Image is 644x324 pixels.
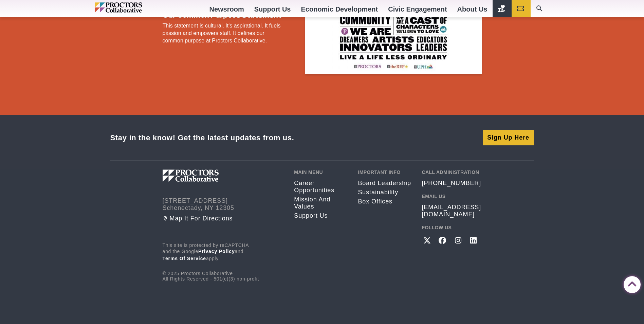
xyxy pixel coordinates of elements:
[358,169,411,175] h2: Important Info
[163,242,284,262] p: This site is protected by reCAPTCHA and the Google and apply.
[95,2,171,13] img: Proctors logo
[358,189,411,196] a: Sustainability
[294,180,348,194] a: Career opportunities
[163,256,206,261] a: Terms of Service
[294,212,348,219] a: Support Us
[483,130,534,145] a: Sign Up Here
[358,198,411,205] a: Box Offices
[422,204,481,218] a: [EMAIL_ADDRESS][DOMAIN_NAME]
[422,194,481,199] h2: Email Us
[163,242,284,282] div: © 2025 Proctors Collaborative All Rights Reserved - 501(c)(3) non-profit
[163,22,287,44] div: This statement is cultural. It's aspirational. It fuels passion and empowers staff. It defines ou...
[163,169,254,182] img: Proctors logo
[422,180,481,187] a: [PHONE_NUMBER]
[163,215,284,222] a: Map it for directions
[294,196,348,210] a: Mission and Values
[422,169,481,175] h2: Call Administration
[422,225,481,230] h2: Follow Us
[163,197,284,212] address: [STREET_ADDRESS] Schenectady, NY 12305
[294,169,348,175] h2: Main Menu
[198,249,235,254] a: Privacy Policy
[110,133,294,142] div: Stay in the know! Get the latest updates from us.
[624,276,637,290] a: Back to Top
[358,180,411,187] a: Board Leadership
